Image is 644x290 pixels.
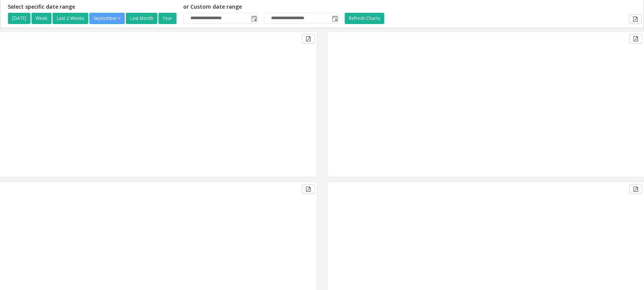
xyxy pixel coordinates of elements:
button: September [89,13,125,24]
h5: Select specific date range [8,4,178,10]
button: Week [32,13,51,24]
button: [DATE] [8,13,30,24]
button: Export to pdf [302,184,315,194]
button: Last Month [126,13,157,24]
button: Export to pdf [302,34,315,44]
button: Export to pdf [629,184,642,194]
button: Refresh Charts [345,13,384,24]
button: Export to pdf [629,14,642,24]
span: Toggle popup [250,13,258,24]
button: Year [158,13,176,24]
h5: or Custom date range [183,4,339,10]
span: Toggle popup [330,13,339,24]
button: Export to pdf [629,34,642,44]
button: Last 2 Weeks [53,13,88,24]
